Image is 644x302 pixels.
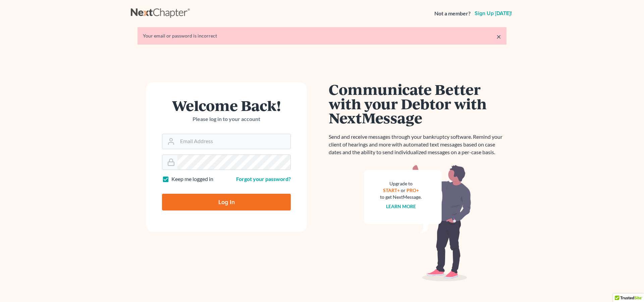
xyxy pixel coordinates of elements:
h1: Welcome Back! [162,98,291,113]
div: to get NextMessage. [380,194,422,200]
div: Your email or password is incorrect [143,33,501,39]
span: or [401,187,406,193]
p: Please log in to your account [162,115,291,123]
input: Log In [162,194,291,210]
h1: Communicate Better with your Debtor with NextMessage [329,82,506,125]
p: Send and receive messages through your bankruptcy software. Remind your client of hearings and mo... [329,133,506,156]
a: Learn more [386,203,416,209]
a: START+ [383,187,400,193]
a: PRO+ [407,187,419,193]
input: Email Address [177,134,290,149]
img: nextmessage_bg-59042aed3d76b12b5cd301f8e5b87938c9018125f34e5fa2b7a6b67550977c72.svg [364,164,471,282]
a: Sign up [DATE]! [473,11,513,16]
a: × [496,33,501,41]
a: Forgot your password? [236,176,291,182]
label: Keep me logged in [171,175,213,183]
div: Upgrade to [380,180,422,187]
strong: Not a member? [434,10,471,17]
